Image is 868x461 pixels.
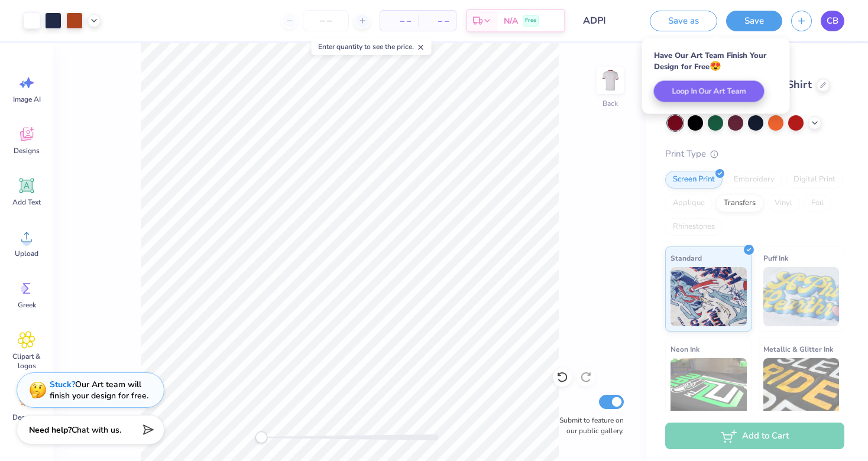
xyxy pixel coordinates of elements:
[710,60,721,73] span: 😍
[29,424,72,436] strong: Need help?
[72,424,121,436] span: Chat with us.
[665,218,723,236] div: Rhinestones
[598,69,622,92] img: Back
[12,197,41,207] span: Add Text
[13,95,41,104] span: Image AI
[650,11,717,31] button: Save as
[574,9,632,33] input: Untitled Design
[763,343,833,355] span: Metallic & Glitter Ink
[665,194,712,212] div: Applique
[425,15,449,27] span: – –
[504,15,518,27] span: N/A
[525,17,536,25] span: Free
[716,194,763,212] div: Transfers
[821,11,844,31] a: CB
[763,267,840,326] img: Puff Ink
[827,14,838,28] span: CB
[767,194,800,212] div: Vinyl
[312,38,432,55] div: Enter quantity to see the price.
[671,252,702,264] span: Standard
[18,300,36,310] span: Greek
[665,171,723,189] div: Screen Print
[786,171,843,189] div: Digital Print
[7,352,46,371] span: Clipart & logos
[654,81,765,102] button: Loop In Our Art Team
[763,252,788,264] span: Puff Ink
[654,50,778,72] div: Have Our Art Team Finish Your Design for Free
[726,171,782,189] div: Embroidery
[671,343,699,355] span: Neon Ink
[665,147,844,161] div: Print Type
[726,11,782,31] button: Save
[387,15,411,27] span: – –
[12,413,41,422] span: Decorate
[804,194,831,212] div: Foil
[14,146,40,155] span: Designs
[553,415,624,436] label: Submit to feature on our public gallery.
[15,249,38,258] span: Upload
[255,431,267,443] div: Accessibility label
[671,267,747,326] img: Standard
[603,98,618,109] div: Back
[50,379,148,401] div: Our Art team will finish your design for free.
[763,358,840,417] img: Metallic & Glitter Ink
[303,10,349,31] input: – –
[50,379,75,390] strong: Stuck?
[671,358,747,417] img: Neon Ink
